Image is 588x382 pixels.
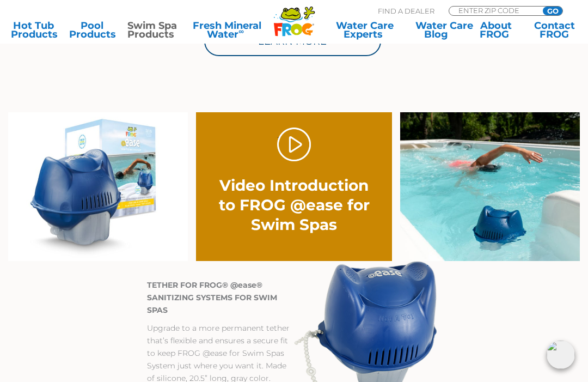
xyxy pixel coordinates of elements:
a: Hot TubProducts [11,21,56,39]
a: ContactFROG [532,21,577,39]
img: ss-frog-ease-right-image [400,112,580,261]
input: Zip Code Form [457,7,531,14]
input: GO [543,7,562,15]
a: AboutFROG [474,21,519,39]
a: Fresh MineralWater∞ [186,21,268,39]
strong: TETHER FOR FROG® @ease® SANITIZING SYSTEMS FOR SWIM SPAS [147,280,277,315]
a: Water CareBlog [415,21,461,39]
sup: ∞ [238,27,244,35]
a: Play Video [277,128,311,162]
a: Swim SpaProducts [127,21,173,39]
p: Find A Dealer [378,6,434,16]
img: ss-frog-ease-left-image [8,112,188,261]
a: Water CareExperts [328,21,402,39]
img: openIcon [547,341,575,369]
h2: Video Introduction to FROG @ease for Swim Spas [216,175,372,234]
a: PoolProducts [69,21,114,39]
